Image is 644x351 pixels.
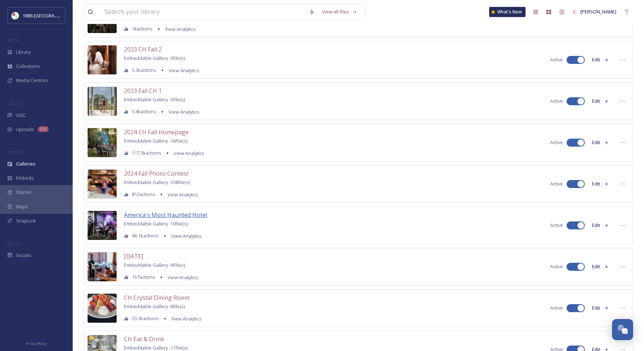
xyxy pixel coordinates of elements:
[132,191,155,198] span: 812 actions
[12,12,19,19] img: logos.png
[26,341,47,346] span: Privacy Policy
[16,63,40,70] span: Collections
[161,25,196,33] a: View Analytics
[550,180,563,187] span: Active
[16,112,26,119] span: UGC
[168,314,202,323] a: View Analytics
[550,305,563,311] span: Active
[580,8,616,15] span: [PERSON_NAME]
[16,126,34,133] span: Uploads
[124,303,185,310] span: Embeddable Gallery - 6 file(s)
[132,108,156,115] span: 5.6k actions
[16,49,31,56] span: Library
[168,232,202,240] a: View Analytics
[16,175,34,181] span: Embeds
[168,274,198,281] span: View Analytics
[124,87,162,95] span: 2023 Fall CH 1
[171,233,202,239] span: View Analytics
[171,315,202,322] span: View Analytics
[7,241,22,246] span: SOCIALS
[164,273,198,282] a: View Analytics
[26,339,47,347] a: Privacy Policy
[124,335,164,343] span: CH Eat & Drink
[124,170,189,177] span: 2024 Fall Photo Contest
[16,203,28,210] span: Maps
[132,232,159,239] span: 46.1k actions
[16,189,32,196] span: Stories
[124,262,185,268] span: Embeddable Gallery - 9 file(s)
[88,45,117,74] img: af0b20cd005a57ad661c62b9e7b40006ff646e71f6aa93d883a97ae962ff2393.jpg
[16,252,31,259] span: Socials
[588,135,612,150] button: Edit
[168,191,198,198] span: View Analytics
[7,149,24,155] span: WIDGETS
[124,45,162,53] span: 2023 CH Fall 2
[16,217,36,224] span: SnapLink
[612,319,633,340] button: Open Chat
[588,94,612,108] button: Edit
[550,56,563,63] span: Active
[132,150,161,156] span: 117.3k actions
[550,98,563,105] span: Active
[124,138,188,144] span: Embeddable Gallery - 16 file(s)
[170,149,204,158] a: View Analytics
[124,179,190,185] span: Embeddable Gallery - 338 file(s)
[16,160,36,167] span: Galleries
[88,170,117,199] img: 2d158ecf-a182-4016-875b-6ff5e5c2bd9b.jpg
[550,263,563,270] span: Active
[88,87,117,116] img: 12b0ee9d82af7ef2468f83c5415a9f20168983505348e0eede05f0c4a76948cb.jpg
[169,109,199,115] span: View Analytics
[568,5,620,19] a: [PERSON_NAME]
[165,107,199,116] a: View Analytics
[489,7,526,17] a: What's New
[124,55,185,61] span: Embeddable Gallery - 3 file(s)
[124,294,189,302] span: CH Crystal Dining Room
[588,53,612,67] button: Edit
[550,139,563,146] span: Active
[169,67,199,74] span: View Analytics
[124,128,189,136] span: 2024 CH Fall Homepage
[174,150,204,156] span: View Analytics
[318,5,361,19] a: View all files
[88,128,117,157] img: 08dcc526-ee60-4b57-91cf-da4f7f768fb8.jpg
[124,220,188,227] span: Embeddable Gallery - 10 file(s)
[88,211,117,240] img: 174e7265-3a7e-4770-8714-c449263902a9.jpg
[588,177,612,191] button: Edit
[588,301,612,315] button: Edit
[588,260,612,274] button: Edit
[88,252,117,281] img: 1f67abb0-5ffa-45ce-8079-c04ab5ee4c9b.jpg
[7,101,23,106] span: COLLECT
[165,26,196,32] span: View Analytics
[132,67,156,74] span: 5.3k actions
[38,126,49,132] div: 214
[132,274,155,281] span: 157 actions
[165,66,199,75] a: View Analytics
[588,218,612,232] button: Edit
[164,190,198,199] a: View Analytics
[132,25,153,32] span: 1k actions
[124,211,207,219] span: America's Most Haunted Hotel
[16,77,48,84] span: Media Centres
[101,4,305,20] input: Search your library
[132,315,159,322] span: 23.3k actions
[23,12,80,19] span: 1886 [GEOGRAPHIC_DATA]
[88,294,117,323] img: 7107549b-0fed-41e3-a82d-af4d571b551b.jpg
[124,252,143,260] span: [DATE]
[7,37,20,43] span: MEDIA
[124,344,188,351] span: Embeddable Gallery - 11 file(s)
[124,96,185,103] span: Embeddable Gallery - 3 file(s)
[550,222,563,229] span: Active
